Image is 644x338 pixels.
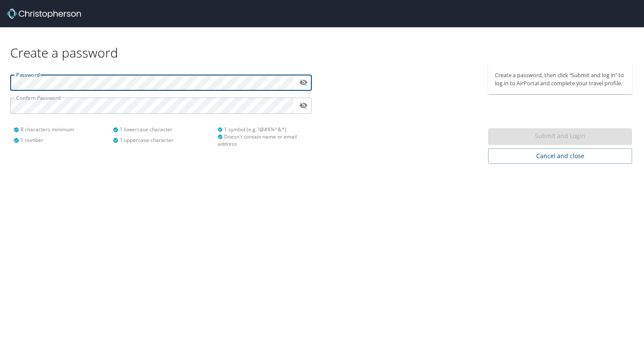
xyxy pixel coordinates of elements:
div: 1 uppercase character [113,136,212,144]
div: Create a password [10,27,634,61]
img: Christopherson_logo_rev.png [7,9,81,19]
button: toggle password visibility [297,76,310,89]
div: 8 characters minimum [14,126,113,133]
button: toggle password visibility [297,99,310,112]
p: Create a password, then click “Submit and log in” to log in to AirPortal and complete your travel... [495,71,625,87]
div: 1 symbol (e.g. !@#$%^&*) [218,126,307,133]
div: 1 number [14,136,113,144]
button: Cancel and close [488,148,632,164]
div: 1 lowercase character [113,126,212,133]
div: Doesn't contain name or email address [218,133,307,147]
span: Cancel and close [495,151,625,162]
